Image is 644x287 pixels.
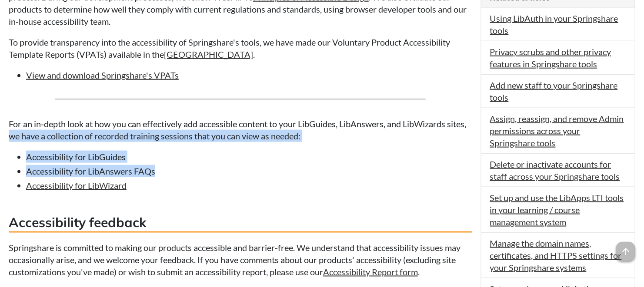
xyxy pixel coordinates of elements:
p: For an in-depth look at how you can effectively add accessible content to your LibGuides, LibAnsw... [9,118,472,142]
a: Using LibAuth in your Springshare tools [490,13,618,36]
li: Accessibility for LibGuides [26,151,472,163]
a: Accessibility Report form [323,267,418,277]
p: To provide transparency into the accessibility of Springshare's tools, we have made our Voluntary... [9,36,472,60]
a: [GEOGRAPHIC_DATA] [164,49,253,59]
a: Accessibility for LibWizard [26,180,127,191]
a: Privacy scrubs and other privacy features in Springshare tools [490,46,611,69]
a: Add new staff to your Springshare tools [490,80,618,102]
a: Delete or inactivate accounts for staff across your Springshare tools [490,159,620,181]
h3: Accessibility feedback [9,213,472,233]
p: Springshare is committed to making our products accessible and barrier-free. We understand that a... [9,241,472,278]
li: Accessibility for LibAnswers FAQs [26,165,472,177]
span: arrow_upward [616,242,635,261]
a: Set up and use the LibApps LTI tools in your learning / course management system [490,192,624,227]
a: Assign, reassign, and remove Admin permissions across your Springshare tools [490,113,624,148]
a: View and download Springshare's VPATs [26,70,179,80]
a: arrow_upward [616,243,635,253]
a: Manage the domain names, certificates, and HTTPS settings for your Springshare systems [490,238,622,273]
